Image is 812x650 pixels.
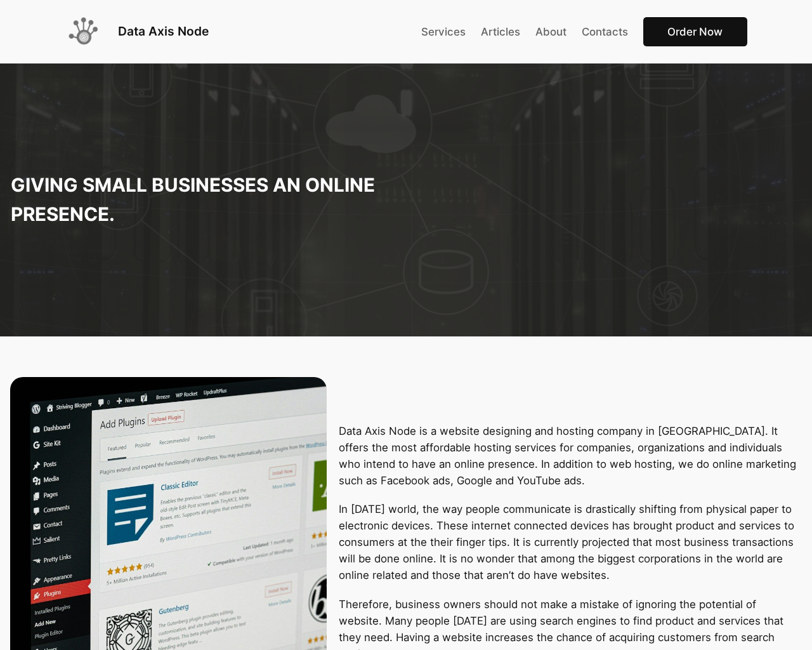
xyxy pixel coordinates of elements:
img: Data Axis Node [65,13,103,51]
nav: Main Menu [421,17,747,47]
span: Contacts [582,25,628,38]
a: Articles [481,23,520,40]
a: Data Axis Node [118,23,209,39]
a: Contacts [582,23,628,40]
a: Order Now [643,17,747,47]
span: About [535,25,566,38]
a: About [535,23,566,40]
a: Services [421,23,466,40]
p: Data Axis Node is a website designing and hosting company in [GEOGRAPHIC_DATA]. It offers the mos... [339,423,802,489]
p: In [DATE] world, the way people communicate is drastically shifting from physical paper to electr... [339,501,802,583]
span: Services [421,25,466,38]
strong: GIVING SMALL BUSINESSES AN ONLINE PRESENCE. [11,173,375,225]
span: Articles [481,25,520,38]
